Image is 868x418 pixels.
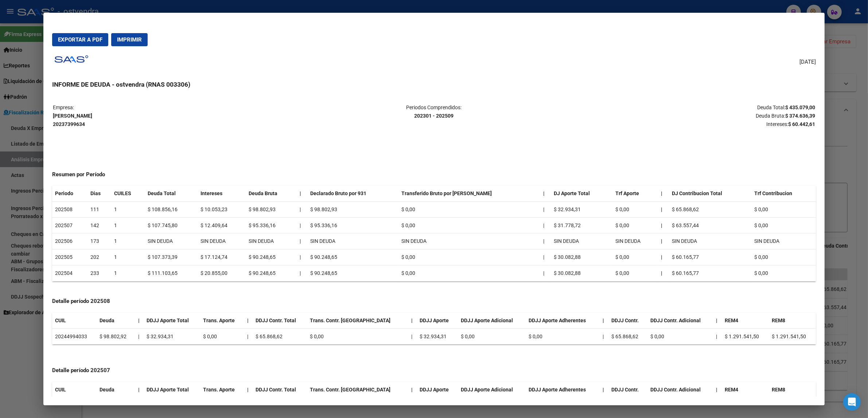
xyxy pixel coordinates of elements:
[111,217,145,233] td: 1
[713,382,721,398] th: |
[117,36,142,43] span: Imprimir
[244,382,253,398] th: |
[52,217,87,233] td: 202507
[97,313,135,328] th: Deuda
[551,201,612,217] td: $ 32.934,31
[52,80,816,89] h3: INFORME DE DEUDA - ostvendra (RNAS 003306)
[751,217,816,233] td: $ 0,00
[843,393,861,411] div: Open Intercom Messenger
[398,186,540,201] th: Transferido Bruto por [PERSON_NAME]
[307,233,398,249] td: SIN DEUDA
[244,328,253,344] td: |
[398,249,540,265] td: $ 0,00
[52,366,816,375] h4: Detalle período 202507
[111,233,145,249] td: 1
[751,201,816,217] td: $ 0,00
[612,233,658,249] td: SIN DEUDA
[647,328,713,344] td: $ 0,00
[145,186,198,201] th: Deuda Total
[458,382,526,398] th: DDJJ Aporte Adicional
[799,58,816,66] span: [DATE]
[52,265,87,281] td: 202504
[769,382,816,398] th: REM8
[398,233,540,249] td: SIN DEUDA
[669,249,752,265] td: $ 60.165,77
[408,328,417,344] td: |
[253,313,307,328] th: DDJJ Contr. Total
[307,313,408,328] th: Trans. Contr. [GEOGRAPHIC_DATA]
[751,186,816,201] th: Trf Contribucion
[658,217,669,233] th: |
[612,217,658,233] td: $ 0,00
[526,382,600,398] th: DDJJ Aporte Adherentes
[198,233,246,249] td: SIN DEUDA
[600,328,608,344] td: |
[253,382,307,398] th: DDJJ Contr. Total
[612,186,658,201] th: Trf Aporte
[52,201,87,217] td: 202508
[551,249,612,265] td: $ 30.082,88
[111,249,145,265] td: 1
[297,217,307,233] td: |
[669,233,752,249] td: SIN DEUDA
[307,249,398,265] td: $ 90.248,65
[551,233,612,249] td: SIN DEUDA
[87,217,111,233] td: 142
[52,382,97,398] th: CUIL
[198,186,246,201] th: Intereses
[52,186,87,201] th: Periodo
[58,36,102,43] span: Exportar a PDF
[408,382,417,398] th: |
[669,265,752,281] td: $ 60.165,77
[722,313,769,328] th: REM4
[111,265,145,281] td: 1
[551,265,612,281] td: $ 30.082,88
[414,113,454,119] strong: 202301 - 202509
[612,201,658,217] td: $ 0,00
[135,382,144,398] th: |
[751,249,816,265] td: $ 0,00
[307,265,398,281] td: $ 90.248,65
[769,328,816,344] td: $ 1.291.541,50
[253,328,307,344] td: $ 65.868,62
[200,328,244,344] td: $ 0,00
[612,265,658,281] td: $ 0,00
[417,313,458,328] th: DDJJ Aporte
[198,217,246,233] td: $ 12.409,64
[561,103,815,128] p: Deuda Total: Deuda Bruta: Intereses:
[52,297,816,305] h4: Detalle período 202508
[608,313,647,328] th: DDJJ Contr.
[111,186,145,201] th: CUILES
[658,249,669,265] th: |
[145,201,198,217] td: $ 108.856,16
[87,186,111,201] th: Dias
[97,382,135,398] th: Deuda
[246,249,297,265] td: $ 90.248,65
[53,103,307,128] p: Empresa:
[417,328,458,344] td: $ 32.934,31
[246,233,297,249] td: SIN DEUDA
[647,313,713,328] th: DDJJ Contr. Adicional
[769,313,816,328] th: REM8
[52,33,108,46] button: Exportar a PDF
[87,201,111,217] td: 111
[600,313,608,328] th: |
[307,217,398,233] td: $ 95.336,16
[144,382,200,398] th: DDJJ Aporte Total
[307,103,561,120] p: Periodos Comprendidos:
[608,382,647,398] th: DDJJ Contr.
[669,217,752,233] td: $ 63.557,44
[526,313,600,328] th: DDJJ Aporte Adherentes
[785,104,815,110] strong: $ 435.079,00
[297,249,307,265] td: |
[297,265,307,281] td: |
[600,382,608,398] th: |
[198,201,246,217] td: $ 10.053,23
[135,328,144,344] td: |
[788,121,815,127] strong: $ 60.442,61
[458,313,526,328] th: DDJJ Aporte Adicional
[408,313,417,328] th: |
[198,249,246,265] td: $ 17.124,74
[658,233,669,249] th: |
[87,249,111,265] td: 202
